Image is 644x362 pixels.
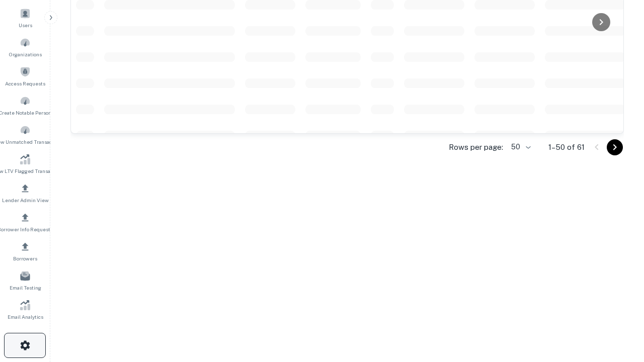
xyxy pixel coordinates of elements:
a: Lender Admin View [3,179,47,206]
span: Lender Admin View [2,196,49,204]
a: Borrowers [3,237,47,264]
a: Borrower Info Requests [3,208,47,235]
a: Email Testing [3,266,47,294]
span: Email Analytics [8,313,43,321]
button: Go to next page [607,139,623,155]
span: Borrowers [13,254,37,262]
p: Rows per page: [449,141,503,153]
div: 50 [507,140,532,154]
p: 1–50 of 61 [548,141,585,153]
span: Email Testing [10,284,41,292]
a: Organizations [3,33,47,60]
span: Users [19,21,32,29]
a: Review LTV Flagged Transactions [3,150,47,177]
span: Access Requests [5,79,45,87]
iframe: Chat Widget [594,282,644,330]
a: Create Notable Person [3,92,47,119]
span: Organizations [9,50,42,58]
a: Users [3,4,47,31]
a: Email Analytics [3,296,47,323]
a: Access Requests [3,62,47,89]
a: Review Unmatched Transactions [3,121,47,148]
